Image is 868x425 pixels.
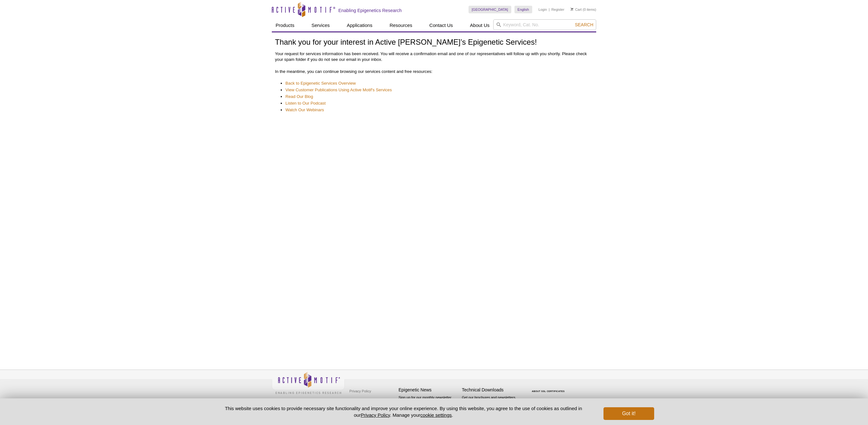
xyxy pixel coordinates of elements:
h4: Epigenetic News [399,387,459,393]
a: English [514,6,532,13]
a: About Us [466,19,494,31]
li: (0 items) [571,6,596,13]
h2: Enabling Epigenetics Research [338,8,402,13]
p: Your request for services information has been received. You will receive a confirmation email an... [275,51,593,62]
table: Click to Verify - This site chose Symantec SSL for secure e-commerce and confidential communicati... [525,381,573,395]
a: Contact Us [425,19,456,31]
button: Got it! [603,407,654,420]
a: Back to Epigenetic Services Overview [285,80,356,86]
a: ABOUT SSL CERTIFICATES [532,390,565,392]
a: [GEOGRAPHIC_DATA] [469,6,511,13]
button: cookie settings [420,412,452,418]
a: Privacy Policy [361,412,390,418]
a: Listen to Our Podcast [285,100,326,106]
img: Active Motif, [272,370,345,396]
a: Privacy Policy [348,386,373,396]
li: | [549,6,550,13]
img: Your Cart [571,8,573,11]
span: Search [575,22,593,27]
h4: Technical Downloads [462,387,522,393]
p: This website uses cookies to provide necessary site functionality and improve your online experie... [214,405,593,418]
p: Sign up for our monthly newsletter highlighting recent publications in the field of epigenetics. [399,395,459,416]
a: Terms & Conditions [348,396,381,405]
a: Applications [343,19,376,31]
a: Services [308,19,334,31]
p: Get our brochures and newsletters, or request them by mail. [462,395,522,411]
a: Watch Our Webinars [285,107,324,113]
h1: Thank you for your interest in Active [PERSON_NAME]’s Epigenetic Services! [275,38,593,47]
a: View Customer Publications Using Active Motif's Services [285,87,392,93]
a: Read Our Blog [285,94,313,100]
a: Products [272,19,298,31]
p: In the meantime, you can continue browsing our services content and free resources: [275,69,593,74]
a: Login [539,7,547,12]
a: Resources [386,19,416,31]
a: Cart [571,7,582,12]
input: Keyword, Cat. No. [493,19,596,30]
a: Register [551,7,564,12]
button: Search [573,22,595,28]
